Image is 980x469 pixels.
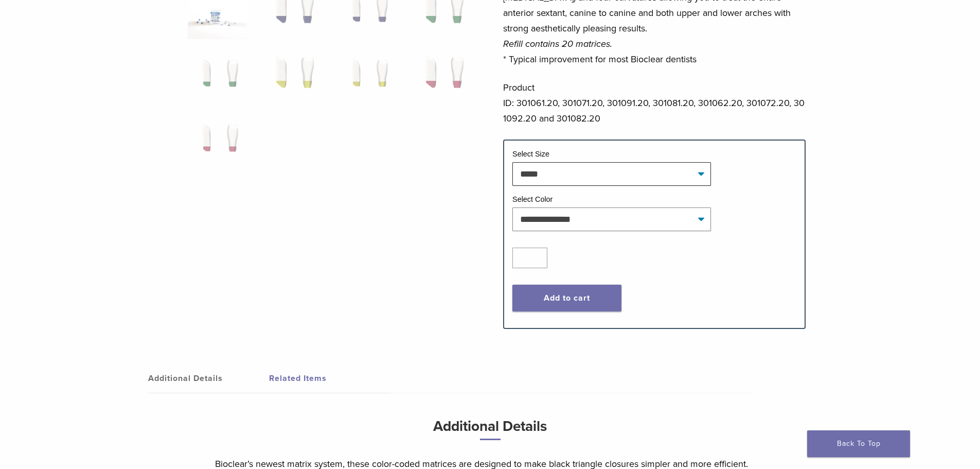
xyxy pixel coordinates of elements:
img: BT Matrix Series - Image 8 [412,53,471,104]
label: Select Color [512,195,553,203]
em: Refill contains 20 matrices. [503,38,612,49]
img: BT Matrix Series - Image 6 [262,53,322,104]
img: BT Matrix Series - Image 7 [337,53,397,104]
p: Product ID: 301061.20, 301071.20, 301091.20, 301081.20, 301062.20, 301072.20, 301092.20 and 30108... [503,80,806,126]
a: Related Items [269,364,390,393]
button: Add to cart [512,285,621,311]
img: BT Matrix Series - Image 9 [188,117,247,169]
label: Select Size [512,150,549,158]
a: Back To Top [807,430,910,457]
img: BT Matrix Series - Image 5 [188,53,247,104]
a: Additional Details [148,364,269,393]
h3: Additional Details [215,414,765,448]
